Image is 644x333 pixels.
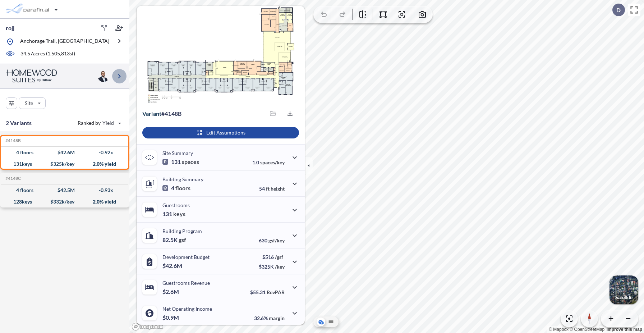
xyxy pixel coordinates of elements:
[6,24,14,32] p: rojj
[162,150,193,156] p: Site Summary
[271,186,285,192] span: height
[254,315,285,321] p: 32.6%
[175,184,190,192] span: floors
[267,289,285,295] span: RevPAR
[132,323,163,331] a: Mapbox homepage
[142,110,181,117] p: # 4148b
[4,138,21,143] h5: Click to copy the code
[142,110,161,117] span: Variant
[162,254,210,260] p: Development Budget
[102,119,114,127] span: Yield
[327,318,335,326] button: Site Plan
[173,210,185,218] span: keys
[4,176,21,181] h5: Click to copy the code
[162,210,185,218] p: 131
[250,289,285,295] p: $55.31
[607,327,642,332] a: Improve this map
[609,275,638,304] button: Switcher ImageSatellite
[259,186,285,192] p: 54
[137,6,305,104] img: Floorplans preview
[275,254,283,260] span: /gsf
[162,202,190,208] p: Guestrooms
[182,158,199,165] span: spaces
[6,69,57,83] img: BrandImage
[162,306,212,312] p: Net Operating Income
[20,50,75,58] p: 34.57 acres ( 1,505,813 sf)
[266,186,270,192] span: ft
[206,129,245,136] p: Edit Assumptions
[609,275,638,304] img: Switcher Image
[259,237,285,243] p: 630
[268,237,285,243] span: gsf/key
[98,70,109,82] img: user logo
[269,315,285,321] span: margin
[179,236,186,243] span: gsf
[162,288,180,295] p: $2.6M
[162,262,183,269] p: $42.6M
[20,37,109,46] p: Anchorage Trail, [GEOGRAPHIC_DATA]
[162,228,202,234] p: Building Program
[252,159,285,165] p: 1.0
[570,327,604,332] a: OpenStreetMap
[162,280,210,286] p: Guestrooms Revenue
[162,314,180,321] p: $0.9M
[162,184,190,192] p: 4
[162,236,186,243] p: 82.5K
[19,97,46,109] button: Site
[615,295,632,300] p: Satellite
[549,327,569,332] a: Mapbox
[25,100,33,107] p: Site
[142,127,299,138] button: Edit Assumptions
[275,264,285,270] span: /key
[259,254,285,260] p: $516
[317,318,325,326] button: Aerial View
[259,264,285,270] p: $325K
[616,7,621,13] p: D
[162,176,203,182] p: Building Summary
[6,119,32,127] p: 2 Variants
[260,159,285,165] span: spaces/key
[72,117,126,129] button: Ranked by Yield
[162,158,199,165] p: 131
